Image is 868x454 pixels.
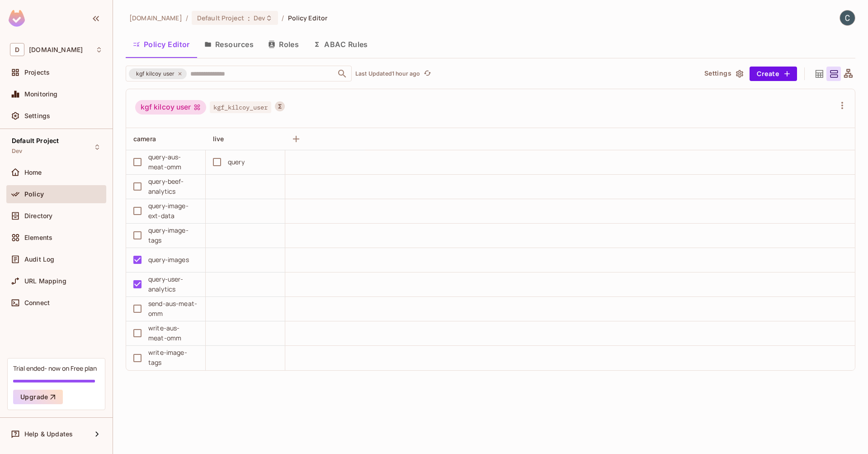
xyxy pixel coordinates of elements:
span: Settings [24,112,50,119]
div: send-aus-meat-omm [148,299,198,319]
button: Roles [261,33,306,56]
div: query-aus-meat-omm [148,152,198,172]
div: write-image-tags [148,348,198,368]
div: Trial ended- now on Free plan [13,364,97,373]
button: A User Set is a dynamically conditioned role, grouping users based on real-time criteria. [275,101,285,111]
span: Policy Editor [288,14,328,22]
span: live [213,135,224,143]
button: Resources [197,33,261,56]
button: ABAC Rules [306,33,375,56]
span: : [247,14,250,22]
div: query [228,157,245,167]
span: Policy [24,191,44,198]
span: Monitoring [24,91,58,98]
div: query-image-tags [148,225,198,245]
img: SReyMgAAAABJRU5ErkJggg== [9,10,25,27]
span: Click to refresh data [420,68,433,79]
div: write-aus-meat-omm [148,323,198,343]
span: Default Project [12,137,59,144]
span: the active workspace [129,14,182,22]
span: Default Project [197,14,244,22]
span: refresh [424,69,431,78]
li: / [186,14,188,22]
button: refresh [422,68,433,79]
div: query-images [148,255,189,265]
div: kgf kilcoy user [129,68,187,79]
span: camera [133,135,156,143]
button: Policy Editor [126,33,197,56]
span: Elements [24,234,52,241]
span: Dev [12,148,22,155]
span: Projects [24,69,50,76]
span: Connect [24,299,50,306]
span: kgf_kilcoy_user [210,101,271,113]
div: kgf kilcoy user [135,100,206,115]
span: kgf kilcoy user [131,69,180,78]
img: Chao Li [840,10,855,25]
button: Settings [701,67,746,81]
span: Help & Updates [24,430,73,438]
div: query-image-ext-data [148,201,198,221]
span: URL Mapping [24,277,66,285]
p: Last Updated 1 hour ago [355,70,420,77]
span: D [10,43,24,56]
button: Open [336,67,349,80]
li: / [282,14,284,22]
span: Home [24,169,42,176]
button: Create [750,67,797,81]
button: Upgrade [13,390,63,404]
div: query-beef-analytics [148,177,198,196]
span: Directory [24,212,52,220]
div: query-user-analytics [148,274,198,294]
span: Dev [254,14,265,22]
span: Workspace: dev.meqinsights.com [29,46,83,53]
span: Audit Log [24,256,54,263]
